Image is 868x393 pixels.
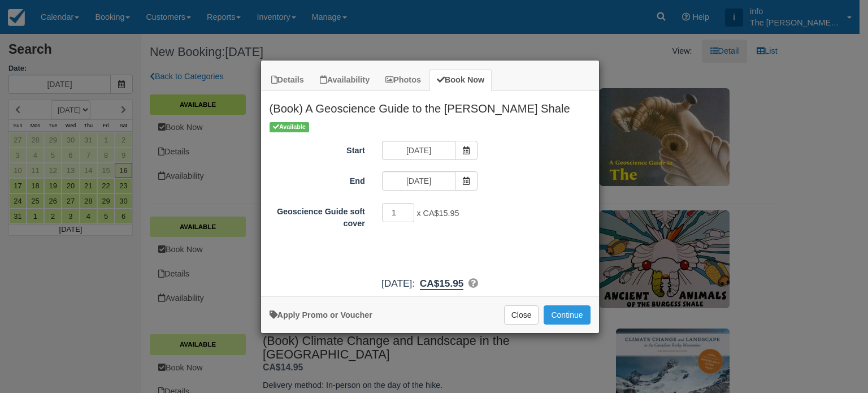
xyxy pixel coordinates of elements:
span: [DATE] [381,278,412,289]
b: CA$15.95 [420,278,464,290]
a: Book Now [429,69,492,91]
input: Geoscience Guide soft cover [382,203,415,222]
h2: (Book) A Geoscience Guide to the [PERSON_NAME] Shale [261,91,599,120]
label: Start [261,141,374,157]
a: Apply Voucher [270,310,372,319]
a: Details [264,69,311,91]
button: Add to Booking [544,305,590,325]
div: : [261,277,599,291]
label: End [261,171,374,187]
label: Geoscience Guide soft cover [261,202,374,229]
span: x CA$15.95 [416,209,459,218]
a: Photos [378,69,428,91]
button: Close [504,305,539,325]
a: Availability [313,69,377,91]
span: Available [270,122,310,132]
div: Item Modal [261,91,599,291]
